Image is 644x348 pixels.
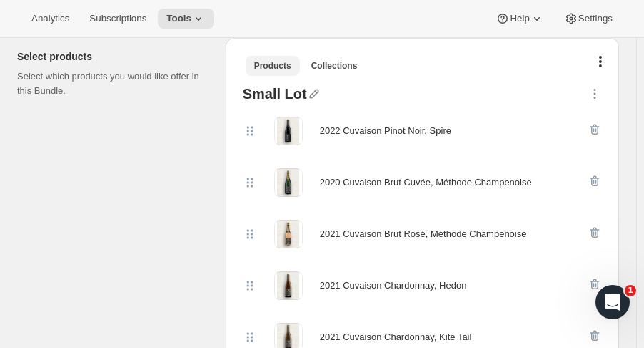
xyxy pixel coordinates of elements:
div: 2021 Cuvaison Chardonnay, Hedon [320,279,467,293]
iframe: Intercom live chat [595,285,630,319]
span: Collections [311,60,358,72]
span: Settings [578,13,613,24]
span: 1 [625,285,636,296]
span: Help [510,13,529,24]
span: Analytics [31,13,69,24]
div: 2022 Cuvaison Pinot Noir, Spire [320,124,451,138]
h2: Select products [17,49,203,64]
button: Analytics [23,9,78,29]
p: Select which products you would like offer in this Bundle. [17,69,203,98]
div: 2020 Cuvaison Brut Cuvée, Méthode Champenoise [320,175,532,190]
button: Tools [158,9,214,29]
span: Tools [166,13,191,24]
div: 2021 Cuvaison Brut Rosé, Méthode Champenoise [320,227,527,241]
div: 2021 Cuvaison Chardonnay, Kite Tail [320,330,472,344]
button: Settings [555,9,621,29]
div: Small Lot [243,87,307,105]
span: Products [254,60,291,72]
button: Help [487,9,552,29]
button: Subscriptions [81,9,155,29]
span: Subscriptions [89,13,146,24]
